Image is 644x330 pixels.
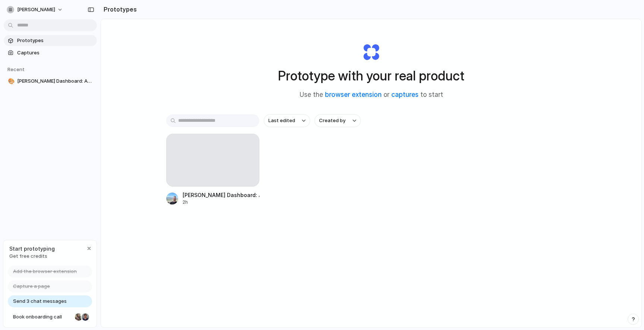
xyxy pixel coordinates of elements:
div: Nicole Kubica [74,312,83,321]
span: [PERSON_NAME] [17,6,55,13]
span: Get free credits [9,253,55,260]
a: browser extension [325,91,382,98]
a: Captures [4,47,97,58]
a: captures [391,91,419,98]
button: Last edited [264,114,310,127]
span: Prototypes [17,37,94,44]
a: 🎨[PERSON_NAME] Dashboard: Add 'Device Management' Cell [4,76,97,87]
span: Captures [17,49,94,57]
span: Last edited [268,117,295,124]
div: [PERSON_NAME] Dashboard: Add 'Device Management' Cell [183,191,259,199]
div: 🎨 [8,77,13,86]
a: Book onboarding call [8,311,92,323]
h2: Prototypes [101,5,137,14]
span: Use the or to start [300,90,443,100]
button: [PERSON_NAME] [4,4,67,16]
div: 2h [183,199,259,206]
span: Capture a page [13,283,50,290]
span: Start prototyping [9,245,55,253]
h1: Prototype with your real product [278,66,464,86]
span: Created by [319,117,345,124]
a: [PERSON_NAME] Dashboard: Add 'Device Management' Cell2h [166,134,259,206]
span: Send 3 chat messages [13,298,67,305]
button: 🎨 [7,77,14,85]
button: Created by [315,114,361,127]
a: Prototypes [4,35,97,46]
span: [PERSON_NAME] Dashboard: Add 'Device Management' Cell [17,77,94,85]
div: Christian Iacullo [81,312,90,321]
span: Add the browser extension [13,268,77,275]
span: Recent [7,66,25,72]
span: Book onboarding call [13,313,72,321]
